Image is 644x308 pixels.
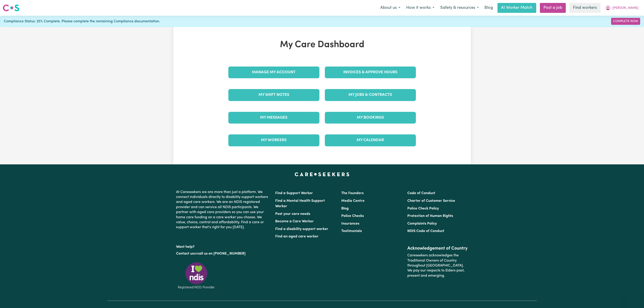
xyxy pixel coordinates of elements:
a: Testimonials [341,229,362,233]
a: Complete Now [611,18,640,25]
a: My Bookings [325,112,416,124]
a: Invoices & Approve Hours [325,67,416,78]
a: Insurances [341,222,359,225]
a: My Calendar [325,134,416,146]
a: call us on [PHONE_NUMBER] [197,252,245,255]
a: NDIS Code of Conduct [407,229,444,233]
a: Find an aged care worker [275,235,319,238]
a: Post a job [540,3,566,13]
a: Post your care needs [275,212,310,216]
p: Want help? [176,243,270,249]
a: Find a Support Worker [275,191,313,195]
span: Compliance Status: 25% Complete. Please complete the remaining Compliance documentation. [4,19,160,24]
a: AI Worker Match [497,3,536,13]
a: Protection of Human Rights [407,214,453,218]
a: My Jobs & Contracts [325,89,416,101]
a: Find a disability support worker [275,227,328,231]
button: Safety & resources [437,3,482,13]
h1: My Care Dashboard [226,39,419,50]
a: Careseekers logo [3,3,19,13]
button: About us [377,3,403,13]
a: Manage My Account [228,67,319,78]
button: My Account [602,3,641,13]
a: Find a Mental Health Support Worker [275,199,325,208]
a: Blog [341,207,349,210]
a: My Shift Notes [228,89,319,101]
p: At Careseekers we are more than just a platform. We connect individuals directly to disability su... [176,188,270,232]
a: My Workers [228,134,319,146]
a: Police Checks [341,214,364,218]
a: Contact us [176,252,194,255]
a: Police Check Policy [407,207,439,210]
a: Charter of Customer Service [407,199,455,203]
a: Blog [482,3,496,13]
a: Code of Conduct [407,191,435,195]
a: Careseekers home page [295,172,349,176]
a: Complaints Policy [407,222,437,225]
a: Find workers [569,3,600,13]
span: [PERSON_NAME] [612,6,638,11]
a: My Messages [228,112,319,124]
a: The Founders [341,191,364,195]
h2: Acknowledgement of Country [407,246,468,251]
a: Media Centre [341,199,364,203]
iframe: Button to launch messaging window, conversation in progress [626,290,640,304]
button: How it works [403,3,437,13]
img: Careseekers logo [3,4,19,12]
a: Become a Care Worker [275,220,314,223]
p: or [176,249,270,258]
img: Registered NDIS provider [176,262,217,290]
p: Careseekers acknowledges the Traditional Owners of Country throughout [GEOGRAPHIC_DATA]. We pay o... [407,251,468,280]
